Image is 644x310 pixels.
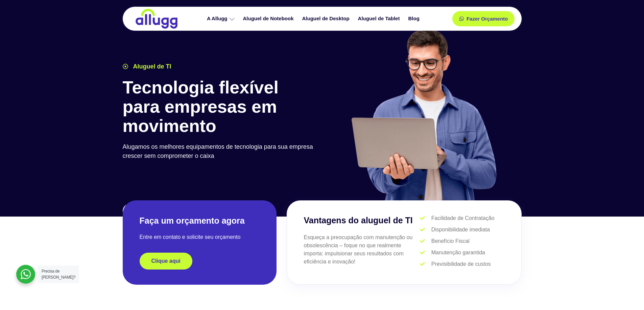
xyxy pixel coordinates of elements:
span: Clique aqui [151,258,181,264]
img: locação de TI é Allugg [135,8,178,29]
span: Fazer Orçamento [467,16,508,21]
p: Alugamos os melhores equipamentos de tecnologia para sua empresa crescer sem comprometer o caixa [123,142,319,161]
p: Esqueça a preocupação com manutenção ou obsolescência – foque no que realmente importa: impulsion... [304,233,420,266]
span: Precisa de [PERSON_NAME]? [42,269,75,280]
a: Aluguel de Notebook [240,13,299,25]
a: A Allugg [204,13,240,25]
p: Entre em contato e solicite seu orçamento [140,233,260,241]
img: aluguel de ti para startups [349,28,498,200]
span: Benefício Fiscal [430,237,470,245]
a: Aluguel de Tablet [355,13,405,25]
h1: Tecnologia flexível para empresas em movimento [123,78,319,136]
a: Aluguel de Desktop [299,13,355,25]
span: Previsibilidade de custos [430,260,491,268]
span: Disponibilidade imediata [430,226,490,234]
h2: Faça um orçamento agora [140,215,260,226]
a: Clique aqui [140,253,192,270]
span: Facilidade de Contratação [430,214,495,222]
a: Fazer Orçamento [452,11,515,26]
span: Manutenção garantida [430,249,485,257]
h3: Vantagens do aluguel de TI [304,214,420,227]
span: Aluguel de TI [132,62,171,71]
a: Blog [405,13,424,25]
